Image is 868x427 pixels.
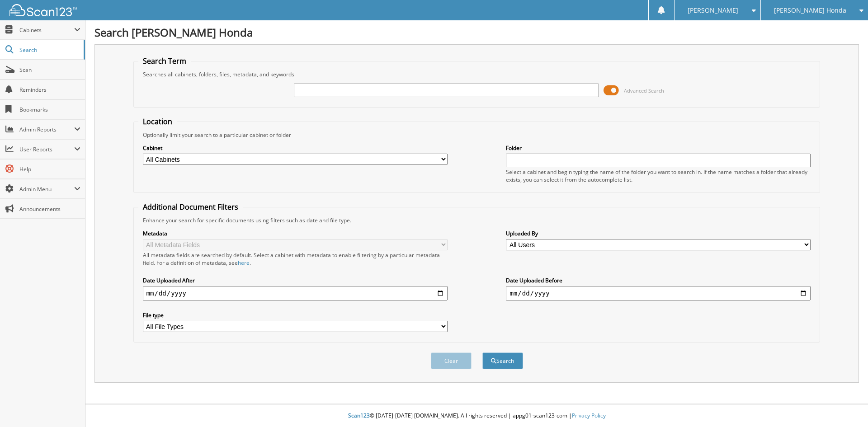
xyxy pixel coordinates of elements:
[624,87,664,94] span: Advanced Search
[482,352,523,369] button: Search
[138,131,816,139] div: Optionally limit your search to a particular cabinet or folder
[143,230,448,237] label: Metadata
[143,144,448,152] label: Cabinet
[506,277,811,284] label: Date Uploaded Before
[143,251,448,267] div: All metadata fields are searched by default. Select a cabinet with metadata to enable filtering b...
[138,56,191,66] legend: Search Term
[19,106,80,113] span: Bookmarks
[143,277,448,284] label: Date Uploaded After
[19,165,80,173] span: Help
[19,66,80,74] span: Scan
[774,8,846,13] span: [PERSON_NAME] Honda
[506,144,811,152] label: Folder
[19,205,80,213] span: Announcements
[688,8,738,13] span: [PERSON_NAME]
[94,25,859,40] h1: Search [PERSON_NAME] Honda
[19,126,74,133] span: Admin Reports
[9,4,77,16] img: scan123-logo-white.svg
[143,311,448,319] label: File type
[19,46,79,54] span: Search
[143,286,448,300] input: start
[572,412,606,419] a: Privacy Policy
[431,352,472,369] button: Clear
[19,26,74,34] span: Cabinets
[506,168,811,183] div: Select a cabinet and begin typing the name of the folder you want to search in. If the name match...
[138,216,816,224] div: Enhance your search for specific documents using filters such as date and file type.
[138,202,243,212] legend: Additional Document Filters
[506,286,811,300] input: end
[19,86,80,94] span: Reminders
[348,412,370,419] span: Scan123
[138,117,177,127] legend: Location
[138,70,816,78] div: Searches all cabinets, folders, files, metadata, and keywords
[506,230,811,237] label: Uploaded By
[19,145,74,153] span: User Reports
[85,405,868,427] div: © [DATE]-[DATE] [DOMAIN_NAME]. All rights reserved | appg01-scan123-com |
[19,185,74,193] span: Admin Menu
[238,259,250,267] a: here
